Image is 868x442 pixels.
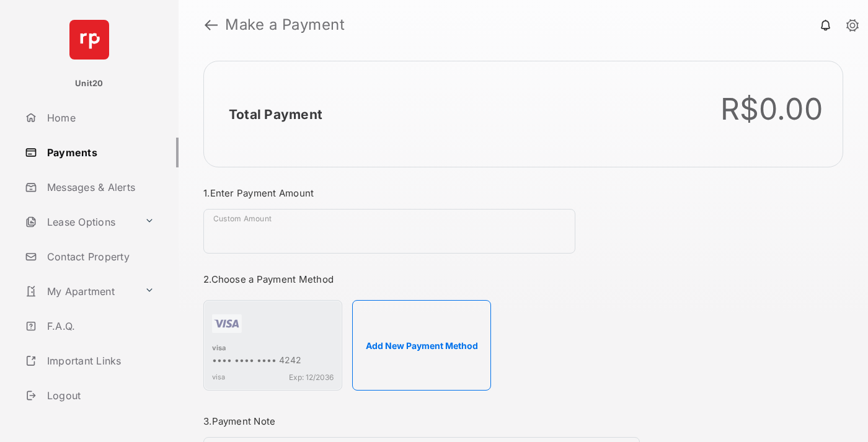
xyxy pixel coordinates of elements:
div: •••• •••• •••• 4242 [212,355,334,368]
h3: 1. Enter Payment Amount [203,187,640,199]
a: Home [20,103,179,133]
a: Logout [20,381,179,410]
span: visa [212,373,225,382]
a: F.A.Q. [20,311,179,341]
h3: 3. Payment Note [203,415,640,427]
p: Unit20 [75,77,104,90]
a: Important Links [20,346,159,376]
h2: Total Payment [229,107,322,122]
a: Payments [20,138,179,167]
a: My Apartment [20,276,139,306]
strong: Make a Payment [225,17,345,32]
span: Exp: 12/2036 [289,373,334,382]
div: R$0.00 [720,91,823,127]
a: Contact Property [20,242,179,272]
div: visa [212,343,334,355]
a: Lease Options [20,207,139,237]
h3: 2. Choose a Payment Method [203,273,640,285]
div: visa•••• •••• •••• 4242visaExp: 12/2036 [203,300,342,391]
button: Add New Payment Method [352,300,491,391]
img: svg+xml;base64,PHN2ZyB4bWxucz0iaHR0cDovL3d3dy53My5vcmcvMjAwMC9zdmciIHdpZHRoPSI2NCIgaGVpZ2h0PSI2NC... [69,20,109,60]
a: Messages & Alerts [20,172,179,202]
